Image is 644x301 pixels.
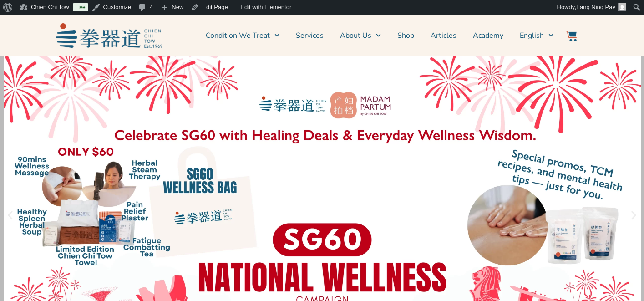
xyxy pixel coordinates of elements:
[520,30,544,41] span: English
[520,24,553,47] a: English
[397,24,414,47] a: Shop
[473,24,503,47] a: Academy
[296,24,324,47] a: Services
[628,210,639,221] div: Next slide
[340,24,381,47] a: About Us
[73,3,88,11] a: Live
[576,4,615,10] span: Fang Ning Pay
[206,24,279,47] a: Condition We Treat
[431,24,456,47] a: Articles
[5,210,16,221] div: Previous slide
[240,4,291,10] span: Edit with Elementor
[566,31,577,41] img: Website Icon-03
[167,24,554,47] nav: Menu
